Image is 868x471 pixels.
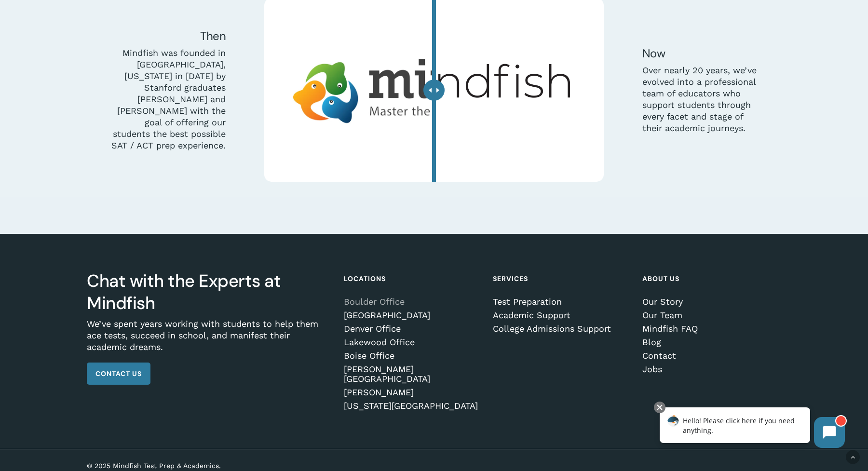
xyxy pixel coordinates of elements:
a: Our Team [642,310,778,320]
img: tutoringtestprep mindfish 1460x822 1 1 [275,0,593,179]
h4: Locations [344,270,479,287]
h4: About Us [642,270,778,287]
a: Lakewood Office [344,337,479,347]
a: Denver Office [344,324,479,334]
h5: Then [111,28,226,44]
iframe: Chatbot [650,400,854,458]
a: Our Story [642,297,778,307]
h4: Services [493,270,628,287]
p: We’ve spent years working with students to help them ace tests, succeed in school, and manifest t... [87,318,330,363]
a: Contact Us [87,363,150,385]
a: [US_STATE][GEOGRAPHIC_DATA] [344,401,479,411]
a: Test Preparation [493,297,628,307]
p: Over nearly 20 years, we’ve evolved into a professional team of educators who support students th... [642,65,757,134]
a: Mindfish FAQ [642,324,778,334]
span: Contact Us [95,369,142,378]
h5: Now [642,46,757,61]
a: Contact [642,351,778,361]
a: [PERSON_NAME][GEOGRAPHIC_DATA] [344,364,479,384]
a: Blog [642,337,778,347]
h3: Chat with the Experts at Mindfish [87,270,330,314]
a: Boise Office [344,351,479,361]
a: Boulder Office [344,297,479,307]
p: Mindfish was founded in [GEOGRAPHIC_DATA], [US_STATE] in [DATE] by Stanford graduates [PERSON_NAM... [111,47,226,151]
a: [PERSON_NAME] [344,388,479,397]
a: Academic Support [493,310,628,320]
a: College Admissions Support [493,324,628,334]
a: [GEOGRAPHIC_DATA] [344,310,479,320]
a: Jobs [642,364,778,374]
p: © 2025 Mindfish Test Prep & Academics. [87,460,368,471]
